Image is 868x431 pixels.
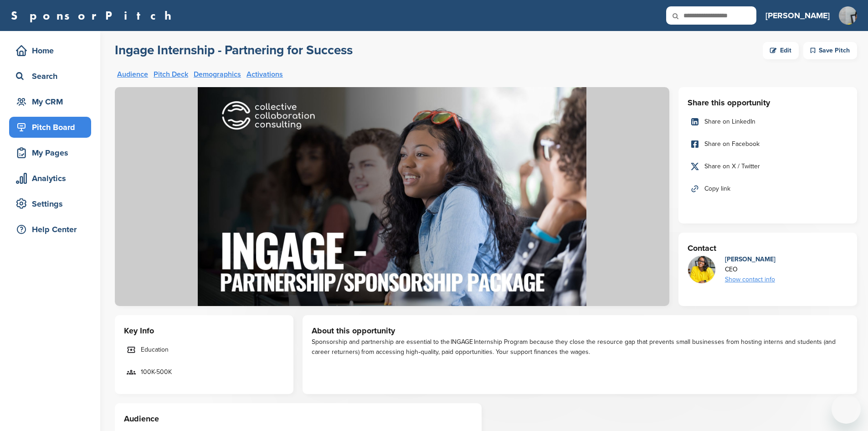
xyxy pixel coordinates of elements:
a: Pitch Board [9,117,91,138]
span: 100K-500K [141,367,172,377]
a: [PERSON_NAME] [765,5,830,26]
div: Pitch Board [14,119,91,135]
img: Untitled design (1) [688,256,715,283]
div: Sponsorship and partnership are essential to the INGAGE Internship Program because they close the... [312,337,848,357]
div: Home [14,42,91,59]
h3: Audience [124,412,473,425]
span: Share on X / Twitter [704,161,760,171]
a: Search [9,66,91,87]
div: Analytics [14,170,91,187]
h2: Ingage Internship - Partnering for Success [115,42,353,58]
a: Demographics [194,71,241,78]
a: SponsorPitch [11,10,177,21]
a: My Pages [9,142,91,163]
div: Settings [14,196,91,212]
h3: Contact [688,242,848,254]
div: My CRM [14,93,91,110]
span: Education [141,345,169,355]
a: Audience [117,71,148,78]
a: Copy link [688,179,848,198]
a: Activations [247,71,283,78]
a: Analytics [9,168,91,189]
a: Home [9,40,91,61]
iframe: Button to launch messaging window [832,395,861,424]
a: Pitch Deck [154,71,188,78]
a: Share on Facebook [688,135,848,154]
span: Share on LinkedIn [704,117,755,127]
a: Edit [763,42,799,59]
a: Share on LinkedIn [688,112,848,131]
div: Show contact info [725,275,776,285]
h3: Key Info [124,324,284,337]
div: [PERSON_NAME] [725,254,776,265]
a: Share on X / Twitter [688,157,848,176]
div: Save Pitch [803,42,857,59]
a: Ingage Internship - Partnering for Success [115,42,353,59]
img: Sponsorpitch & [115,87,669,306]
h3: [PERSON_NAME] [765,9,830,22]
h3: Share this opportunity [688,96,848,109]
span: Copy link [704,184,730,194]
div: Search [14,68,91,84]
h3: About this opportunity [312,324,848,337]
div: CEO [725,265,776,275]
span: Share on Facebook [704,139,760,149]
a: Help Center [9,219,91,240]
a: Settings [9,193,91,214]
a: My CRM [9,91,91,112]
div: My Pages [14,145,91,161]
div: Help Center [14,221,91,238]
